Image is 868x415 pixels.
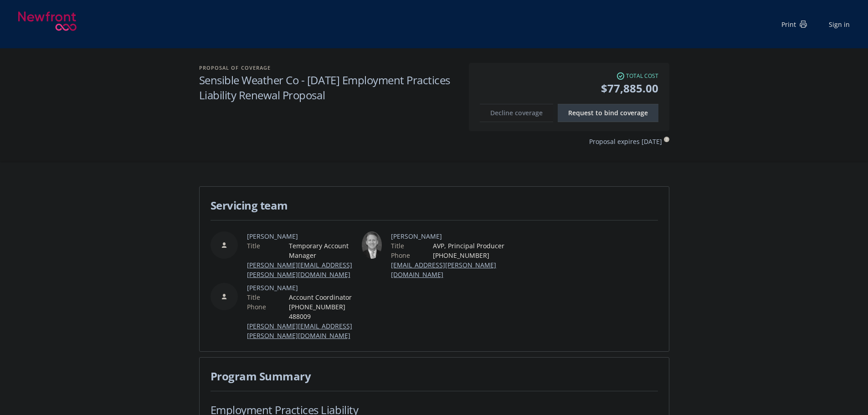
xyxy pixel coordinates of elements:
[829,20,850,29] a: Sign in
[391,261,496,279] a: [EMAIL_ADDRESS][PERSON_NAME][DOMAIN_NAME]
[558,104,658,122] button: Request to bindcoverage
[199,63,460,72] h2: Proposal of coverage
[289,292,358,302] span: Account Coordinator
[626,72,658,80] span: Total cost
[289,241,358,260] span: Temporary Account Manager
[490,108,543,117] span: Decline coverage
[247,292,260,302] span: Title
[391,241,404,251] span: Title
[589,137,662,146] span: Proposal expires [DATE]
[247,261,352,279] a: [PERSON_NAME][EMAIL_ADDRESS][PERSON_NAME][DOMAIN_NAME]
[211,369,658,384] h1: Program Summary
[480,80,658,97] span: $77,885.00
[362,231,382,259] img: employee photo
[391,231,509,241] span: [PERSON_NAME]
[433,251,509,260] span: [PHONE_NUMBER]
[433,241,509,251] span: AVP, Principal Producer
[247,302,266,312] span: Phone
[247,231,358,241] span: [PERSON_NAME]
[568,108,648,117] span: Request to bind
[480,104,553,122] button: Decline coverage
[781,20,807,29] div: Print
[289,302,358,321] span: [PHONE_NUMBER] 488009
[199,72,460,102] h1: Sensible Weather Co - [DATE] Employment Practices Liability Renewal Proposal
[247,241,260,251] span: Title
[211,198,658,213] h1: Servicing team
[247,283,358,292] span: [PERSON_NAME]
[391,251,410,260] span: Phone
[247,322,352,340] a: [PERSON_NAME][EMAIL_ADDRESS][PERSON_NAME][DOMAIN_NAME]
[620,108,648,117] span: coverage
